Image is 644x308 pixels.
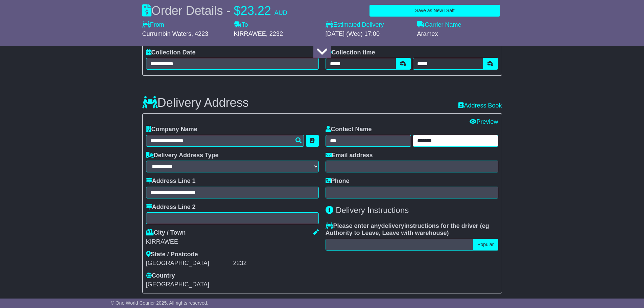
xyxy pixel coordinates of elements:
[326,222,498,237] label: Please enter any instructions for the driver ( )
[326,177,350,185] label: Phone
[146,238,319,246] div: KIRRAWEE
[142,21,164,29] label: From
[473,239,498,251] button: Popular
[417,21,461,29] label: Carrier Name
[146,152,219,159] label: Delivery Address Type
[266,30,283,37] span: , 2232
[326,222,489,237] span: eg Authority to Leave, Leave with warehouse
[336,206,409,215] span: Delivery Instructions
[326,126,372,133] label: Contact Name
[326,21,410,29] label: Estimated Delivery
[233,260,319,267] div: 2232
[146,126,197,133] label: Company Name
[234,30,266,37] span: KIRRAWEE
[381,222,404,229] span: delivery
[142,30,191,37] span: Currumbin Waters
[146,260,232,267] div: [GEOGRAPHIC_DATA]
[146,177,196,185] label: Address Line 1
[234,4,241,18] span: $
[458,102,502,109] a: Address Book
[111,300,209,306] span: © One World Courier 2025. All rights reserved.
[191,30,208,37] span: , 4223
[146,272,175,280] label: Country
[146,251,198,258] label: State / Postcode
[146,229,186,237] label: City / Town
[369,5,500,17] button: Save as New Draft
[146,281,209,288] span: [GEOGRAPHIC_DATA]
[241,4,271,18] span: 23.22
[146,49,196,56] label: Collection Date
[417,30,502,38] div: Aramex
[275,9,287,16] span: AUD
[146,204,196,211] label: Address Line 2
[142,96,249,110] h3: Delivery Address
[326,152,373,159] label: Email address
[326,30,410,38] div: [DATE] (Wed) 17:00
[234,21,248,29] label: To
[470,118,498,125] a: Preview
[142,3,287,18] div: Order Details -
